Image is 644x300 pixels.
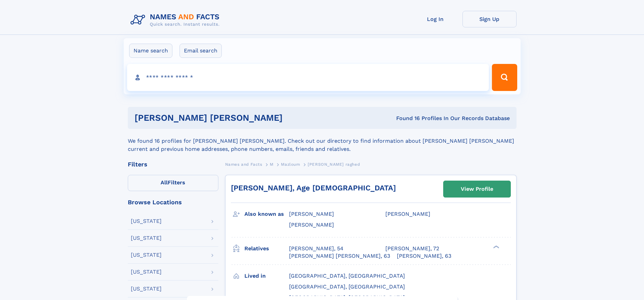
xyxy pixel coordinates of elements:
[397,252,451,260] a: [PERSON_NAME], 63
[244,208,289,220] h3: Also known as
[289,245,343,252] a: [PERSON_NAME], 54
[131,252,162,258] div: [US_STATE]
[131,286,162,292] div: [US_STATE]
[462,11,517,27] a: Sign Up
[127,64,489,91] input: search input
[289,211,334,217] span: [PERSON_NAME]
[128,199,218,205] div: Browse Locations
[161,179,168,186] span: All
[289,273,405,279] span: [GEOGRAPHIC_DATA], [GEOGRAPHIC_DATA]
[270,162,273,167] span: M
[461,181,493,197] div: View Profile
[128,161,218,167] div: Filters
[281,162,300,167] span: Mazloum
[270,160,273,168] a: M
[244,270,289,282] h3: Lived in
[339,115,510,122] div: Found 16 Profiles In Our Records Database
[128,175,218,191] label: Filters
[492,64,517,91] button: Search Button
[135,114,339,122] h1: [PERSON_NAME] [PERSON_NAME]
[408,11,462,27] a: Log In
[225,160,262,168] a: Names and Facts
[180,44,222,58] label: Email search
[385,245,439,252] a: [PERSON_NAME], 72
[444,181,510,197] a: View Profile
[289,252,390,260] a: [PERSON_NAME] [PERSON_NAME], 63
[131,235,162,241] div: [US_STATE]
[308,162,360,167] span: [PERSON_NAME] raghed
[289,283,405,290] span: [GEOGRAPHIC_DATA], [GEOGRAPHIC_DATA]
[244,243,289,254] h3: Relatives
[231,184,396,192] a: [PERSON_NAME], Age [DEMOGRAPHIC_DATA]
[131,218,162,224] div: [US_STATE]
[385,211,430,217] span: [PERSON_NAME]
[128,11,225,29] img: Logo Names and Facts
[281,160,300,168] a: Mazloum
[129,44,172,58] label: Name search
[131,269,162,275] div: [US_STATE]
[289,222,334,228] span: [PERSON_NAME]
[128,129,517,153] div: We found 16 profiles for [PERSON_NAME] [PERSON_NAME]. Check out our directory to find information...
[492,245,500,249] div: ❯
